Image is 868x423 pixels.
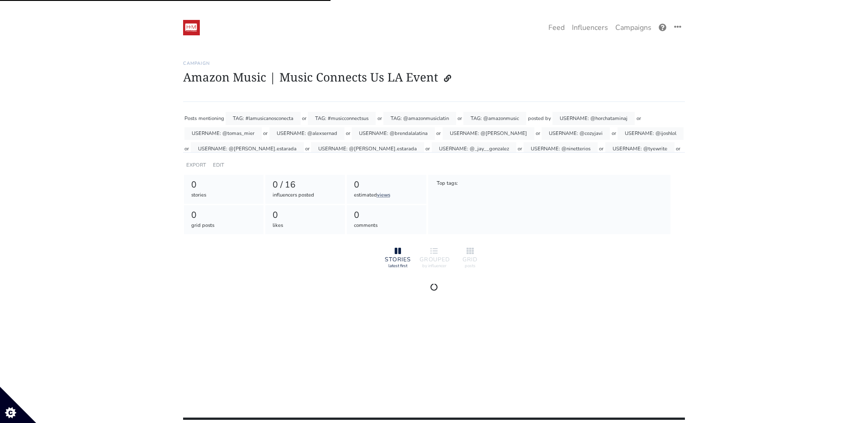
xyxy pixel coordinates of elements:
h6: Campaign [183,61,685,66]
a: Campaigns [612,19,655,37]
div: or [536,127,540,140]
div: or [184,142,189,155]
div: USERNAME: @_jay__gonzalez [432,142,516,155]
div: 0 [354,209,420,222]
div: posted [528,112,544,125]
div: comments [354,222,420,230]
div: 0 [191,209,257,222]
div: USERNAME: @ijoshlol [618,127,684,140]
div: or [377,112,382,125]
div: Top tags: [436,179,458,188]
div: USERNAME: @[PERSON_NAME] [443,127,534,140]
div: GROUPED [420,257,448,263]
div: posts [456,263,485,269]
div: or [425,142,430,155]
div: TAG: @amazonmusic [463,112,526,125]
div: USERNAME: @tyewrite [605,142,675,155]
div: TAG: @amazonmusiclatin [383,112,456,125]
h1: Amazon Music | Music Connects Us LA Event [183,70,685,87]
div: 0 / 16 [273,178,338,192]
div: GRID [456,257,485,263]
div: USERNAME: @brendalalatina [352,127,435,140]
a: EDIT [213,162,224,168]
img: 19:52:48_1547236368 [183,20,200,35]
a: views [377,192,390,198]
div: or [612,127,616,140]
div: or [518,142,522,155]
div: grid posts [191,222,257,230]
div: 0 [354,178,420,192]
div: latest first [383,263,412,269]
div: by influencer [420,263,448,269]
div: USERNAME: @[PERSON_NAME].estarada [191,142,304,155]
div: or [599,142,604,155]
div: estimated [354,192,420,199]
div: USERNAME: @tomas_mier [184,127,262,140]
div: or [305,142,310,155]
div: or [302,112,307,125]
div: or [263,127,268,140]
div: stories [191,192,257,199]
div: USERNAME: @[PERSON_NAME].estarada [311,142,424,155]
div: USERNAME: @cozyjavi [542,127,610,140]
div: USERNAME: @ninetterios [524,142,598,155]
div: 0 [273,209,338,222]
div: or [458,112,462,125]
a: Feed [545,19,568,37]
div: or [436,127,441,140]
div: USERNAME: @horchataminaj [552,112,635,125]
a: EXPORT [186,162,206,168]
div: or [346,127,350,140]
div: mentioning [198,112,224,125]
div: or [676,142,680,155]
a: Influencers [568,19,612,37]
div: likes [273,222,338,230]
div: influencers posted [273,192,338,199]
div: Posts [184,112,197,125]
div: STORIES [383,257,412,263]
div: by [545,112,551,125]
div: TAG: #lamusicanosconecta [226,112,301,125]
div: or [637,112,641,125]
div: 0 [191,178,257,192]
div: TAG: #musicconnectsus [308,112,376,125]
div: USERNAME: @alexsernad [269,127,344,140]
